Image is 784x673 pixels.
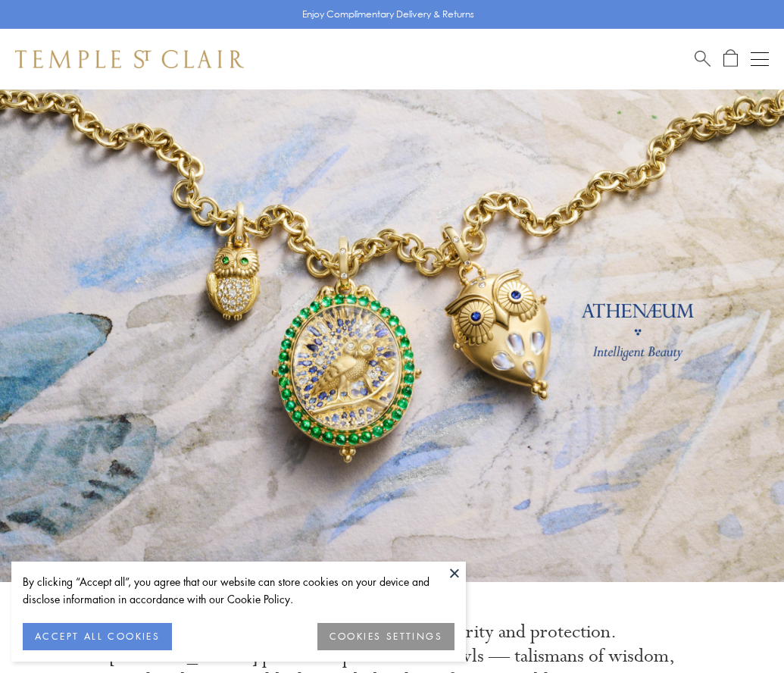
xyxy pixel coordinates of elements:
[317,623,454,650] button: COOKIES SETTINGS
[302,7,474,22] p: Enjoy Complimentary Delivery & Returns
[695,49,711,68] a: Search
[23,573,454,608] div: By clicking “Accept all”, you agree that our website can store cookies on your device and disclos...
[15,50,244,68] img: Temple St. Clair
[751,50,769,68] button: Open navigation
[723,49,738,68] a: Open Shopping Bag
[23,623,172,650] button: ACCEPT ALL COOKIES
